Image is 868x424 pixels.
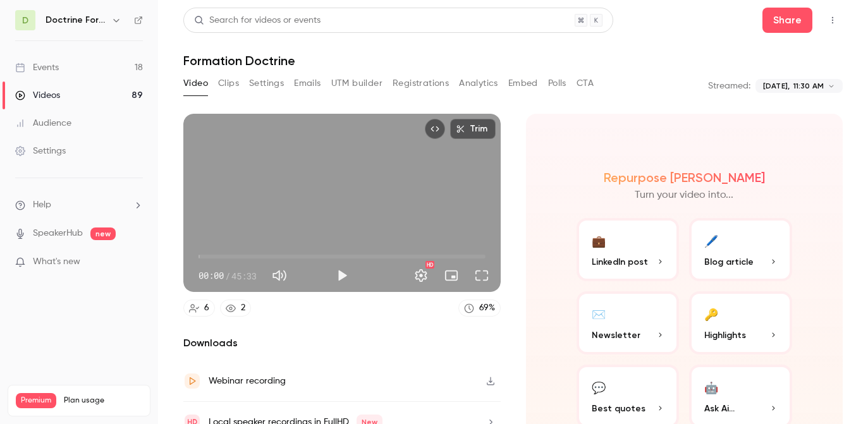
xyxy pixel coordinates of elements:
[708,80,750,92] p: Streamed:
[704,329,746,342] span: Highlights
[425,119,445,139] button: Embed video
[46,14,106,27] h6: Doctrine Formation Avocats
[689,218,792,281] button: 🖊️Blog article
[762,8,812,33] button: Share
[267,263,292,288] button: Mute
[393,73,449,94] button: Registrations
[249,73,284,94] button: Settings
[479,301,495,315] div: 69 %
[183,53,843,68] h1: Formation Doctrine
[439,263,464,288] button: Turn on miniplayer
[704,402,735,415] span: Ask Ai...
[592,255,648,269] span: LinkedIn post
[469,263,494,288] button: Full screen
[704,255,754,269] span: Blog article
[22,14,28,27] span: D
[225,269,230,282] span: /
[704,304,718,324] div: 🔑
[183,300,215,317] a: 6
[592,402,645,415] span: Best quotes
[458,300,501,317] a: 69%
[15,198,143,212] li: help-dropdown-opener
[577,291,680,354] button: ✉️Newsletter
[183,336,501,351] h2: Downloads
[425,261,434,269] div: HD
[635,188,733,203] p: Turn your video into...
[241,301,245,315] div: 2
[33,198,51,212] span: Help
[704,377,718,397] div: 🤖
[231,269,257,282] span: 45:33
[592,329,640,342] span: Newsletter
[822,10,843,30] button: Top Bar Actions
[331,73,382,94] button: UTM builder
[508,73,538,94] button: Embed
[16,393,56,408] span: Premium
[689,291,792,354] button: 🔑Highlights
[15,61,59,74] div: Events
[194,14,321,27] div: Search for videos or events
[90,227,116,240] span: new
[459,73,498,94] button: Analytics
[15,145,66,157] div: Settings
[15,117,71,130] div: Audience
[592,377,606,397] div: 💬
[33,255,80,269] span: What's new
[199,269,257,282] div: 00:00
[294,73,321,94] button: Emails
[64,396,142,406] span: Plan usage
[793,80,824,92] span: 11:30 AM
[763,80,790,92] span: [DATE],
[209,373,286,389] div: Webinar recording
[15,89,60,102] div: Videos
[128,257,143,268] iframe: Noticeable Trigger
[450,119,496,139] button: Trim
[592,231,606,250] div: 💼
[592,304,606,324] div: ✉️
[199,269,224,282] span: 00:00
[204,301,209,315] div: 6
[329,263,355,288] button: Play
[218,73,239,94] button: Clips
[33,227,83,240] a: SpeakerHub
[183,73,208,94] button: Video
[548,73,566,94] button: Polls
[408,263,434,288] button: Settings
[220,300,251,317] a: 2
[704,231,718,250] div: 🖊️
[577,218,680,281] button: 💼LinkedIn post
[604,170,765,185] h2: Repurpose [PERSON_NAME]
[577,73,594,94] button: CTA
